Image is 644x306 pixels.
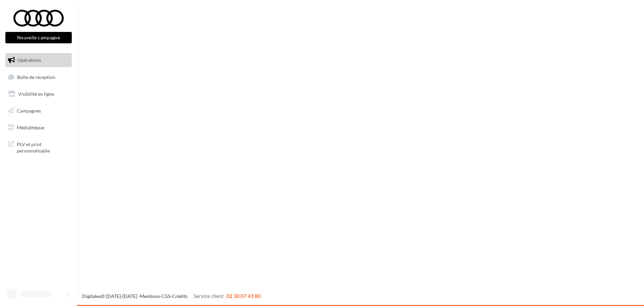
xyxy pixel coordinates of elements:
span: © [DATE]-[DATE] - - - [82,293,261,299]
a: Mentions [140,293,160,299]
a: CGS [161,293,170,299]
a: Campagnes [4,104,73,118]
a: PLV et print personnalisable [4,137,73,157]
button: Nouvelle campagne [5,32,72,43]
span: Boîte de réception [17,74,55,80]
span: 02 30 07 43 80 [226,293,261,299]
a: Visibilité en ligne [4,87,73,101]
span: Médiathèque [17,124,44,130]
a: Opérations [4,53,73,67]
span: Opérations [17,57,41,63]
a: Médiathèque [4,121,73,135]
span: Visibilité en ligne [18,91,54,97]
a: Boîte de réception [4,70,73,84]
span: Service client [194,293,224,299]
span: Campagnes [17,108,41,114]
a: Crédits [172,293,187,299]
a: Digitaleo [82,293,101,299]
span: PLV et print personnalisable [17,140,69,154]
